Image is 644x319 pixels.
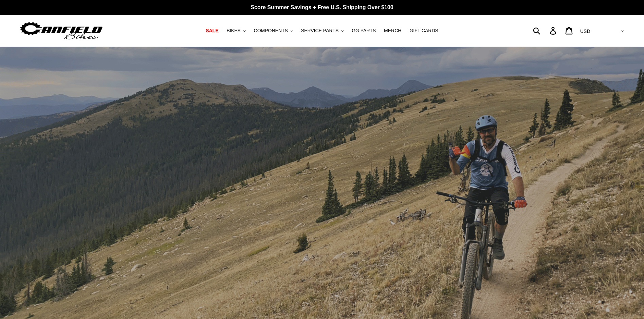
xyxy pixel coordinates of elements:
span: SERVICE PARTS [301,28,338,34]
span: BIKES [226,28,240,34]
img: Canfield Bikes [19,20,104,41]
button: BIKES [223,26,249,35]
input: Search [537,23,554,38]
span: COMPONENTS [254,28,288,34]
button: SERVICE PARTS [298,26,347,35]
a: GIFT CARDS [406,26,442,35]
a: GG PARTS [348,26,379,35]
span: GIFT CARDS [409,28,438,34]
span: MERCH [384,28,401,34]
button: COMPONENTS [251,26,296,35]
span: GG PARTS [352,28,376,34]
span: SALE [206,28,218,34]
a: MERCH [381,26,405,35]
a: SALE [202,26,222,35]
